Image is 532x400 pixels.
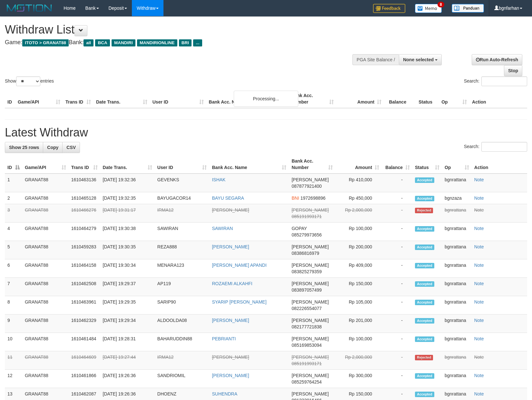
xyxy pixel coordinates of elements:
[155,204,210,223] td: IRMA12
[69,315,100,333] td: 1610462329
[416,90,439,108] th: Status
[291,263,329,268] span: [PERSON_NAME]
[155,192,210,204] td: BAYUGACOR14
[442,259,472,278] td: bgnrattana
[212,391,237,396] a: SUHENDRA
[155,174,210,192] td: GEVENKS
[137,39,177,46] span: MANDIRIONLINE
[382,296,412,315] td: -
[474,318,484,323] a: Note
[291,232,321,237] span: Copy 085279973656 to clipboard
[155,333,210,351] td: BAHARUDDIN88
[69,155,100,174] th: Trans ID: activate to sort column ascending
[335,223,382,241] td: Rp 100,000
[5,241,22,259] td: 5
[155,370,210,388] td: SANDRIOMIL
[234,91,298,107] div: Processing...
[5,370,22,388] td: 12
[469,90,527,108] th: Action
[212,373,249,378] a: [PERSON_NAME]
[16,76,40,86] select: Showentries
[155,296,210,315] td: SARIP90
[291,184,321,189] span: Copy 087877921400 to clipboard
[69,296,100,315] td: 1610463961
[442,223,472,241] td: bgnrattana
[100,223,155,241] td: [DATE] 19:30:38
[415,263,434,268] span: Accepted
[5,204,22,223] td: 3
[63,90,94,108] th: Trans ID
[69,223,100,241] td: 1610464279
[5,351,22,370] td: 11
[155,241,210,259] td: REZA888
[212,318,249,323] a: [PERSON_NAME]
[100,155,155,174] th: Date Trans.: activate to sort column ascending
[155,155,210,174] th: User ID: activate to sort column ascending
[5,76,54,86] label: Show entries
[481,76,527,86] input: Search:
[100,192,155,204] td: [DATE] 19:32:35
[291,306,321,311] span: Copy 082226554077 to clipboard
[474,263,484,268] a: Note
[384,90,416,108] th: Balance
[382,370,412,388] td: -
[335,296,382,315] td: Rp 105,000
[335,351,382,370] td: Rp 2,000,000
[291,195,299,201] span: BNI
[291,287,321,293] span: Copy 083897057499 to clipboard
[399,54,442,65] button: None selected
[474,244,484,249] a: Note
[382,315,412,333] td: -
[155,351,210,370] td: IRMA12
[415,177,434,183] span: Accepted
[415,281,434,287] span: Accepted
[22,278,69,296] td: GRANAT88
[382,278,412,296] td: -
[335,174,382,192] td: Rp 410,000
[474,281,484,286] a: Note
[47,145,58,150] span: Copy
[291,214,321,219] span: Copy 085191993171 to clipboard
[335,333,382,351] td: Rp 100,000
[212,355,249,360] a: [PERSON_NAME]
[415,226,434,232] span: Accepted
[112,39,135,46] span: MANDIRI
[5,155,22,174] th: ID: activate to sort column descending
[5,223,22,241] td: 4
[69,278,100,296] td: 1610462508
[474,226,484,231] a: Note
[382,192,412,204] td: -
[66,145,76,150] span: CSV
[22,351,69,370] td: GRANAT88
[336,90,384,108] th: Amount
[291,379,321,385] span: Copy 085259764254 to clipboard
[291,373,329,378] span: [PERSON_NAME]
[382,204,412,223] td: -
[5,90,15,108] th: ID
[5,192,22,204] td: 2
[69,174,100,192] td: 1610463136
[291,269,321,274] span: Copy 083825279359 to clipboard
[382,155,412,174] th: Balance: activate to sort column ascending
[474,391,484,396] a: Note
[335,192,382,204] td: Rp 450,000
[5,296,22,315] td: 8
[474,355,484,360] a: Note
[5,259,22,278] td: 6
[335,370,382,388] td: Rp 300,000
[415,4,442,13] img: Button%20Memo.svg
[504,65,522,76] a: Stop
[22,241,69,259] td: GRANAT88
[291,207,329,213] span: [PERSON_NAME]
[69,259,100,278] td: 1610464158
[474,299,484,305] a: Note
[22,174,69,192] td: GRANAT88
[22,192,69,204] td: GRANAT88
[5,23,348,36] h1: Withdraw List
[291,324,321,329] span: Copy 082177721838 to clipboard
[415,245,434,250] span: Accepted
[5,3,54,13] img: MOTION_logo.png
[415,336,434,342] span: Accepted
[69,370,100,388] td: 1610461866
[5,174,22,192] td: 1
